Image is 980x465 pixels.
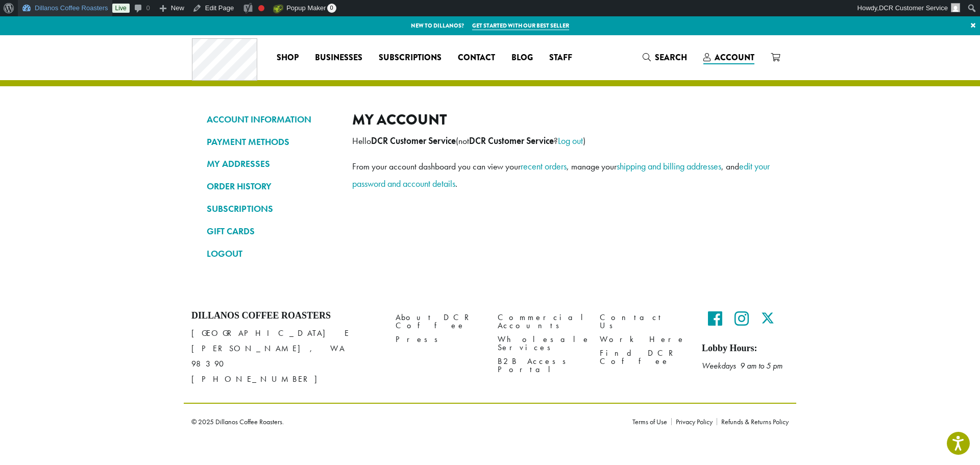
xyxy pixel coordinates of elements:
h4: Dillanos Coffee Roasters [191,310,380,322]
a: ACCOUNT INFORMATION [207,111,337,128]
a: MY ADDRESSES [207,155,337,173]
span: Shop [277,52,299,64]
a: Get started with our best seller [472,21,569,30]
em: Weekdays 9 am to 5 pm [702,360,782,371]
span: DCR Customer Service [879,4,948,12]
p: From your account dashboard you can view your , manage your , and . [352,158,773,192]
a: SUBSCRIPTIONS [207,200,337,217]
p: Hello (not ? ) [352,132,773,150]
p: [GEOGRAPHIC_DATA] E [PERSON_NAME], WA 98390 [PHONE_NUMBER] [191,326,380,387]
a: Wholesale Services [498,333,584,355]
a: Search [634,49,695,66]
span: Account [715,52,754,63]
a: × [966,16,980,35]
a: Terms of Use [632,418,671,425]
a: recent orders [521,160,567,172]
a: Shop [268,50,307,66]
a: shipping and billing addresses [617,160,721,172]
a: Refunds & Returns Policy [717,418,789,425]
span: Blog [511,52,533,64]
a: Log out [558,135,583,146]
span: Staff [549,52,572,64]
h5: Lobby Hours: [702,343,789,354]
nav: Account pages [207,111,337,271]
span: Contact [458,52,495,64]
a: Find DCR Coffee [600,347,687,369]
div: Focus keyphrase not set [258,5,264,11]
a: PAYMENT METHODS [207,133,337,151]
a: Press [396,333,482,347]
a: Commercial Accounts [498,310,584,332]
a: ORDER HISTORY [207,178,337,195]
span: Businesses [315,52,362,64]
a: Work Here [600,333,687,347]
span: 0 [327,4,336,13]
a: Live [112,4,130,13]
span: Search [655,52,687,63]
a: About DCR Coffee [396,310,482,332]
a: B2B Access Portal [498,355,584,377]
a: Staff [541,50,580,66]
a: Contact Us [600,310,687,332]
a: LOGOUT [207,245,337,262]
strong: DCR Customer Service [469,135,554,146]
span: Subscriptions [379,52,442,64]
h2: My account [352,111,773,129]
a: Privacy Policy [671,418,717,425]
p: © 2025 Dillanos Coffee Roasters. [191,418,617,425]
a: GIFT CARDS [207,223,337,240]
strong: DCR Customer Service [371,135,456,146]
